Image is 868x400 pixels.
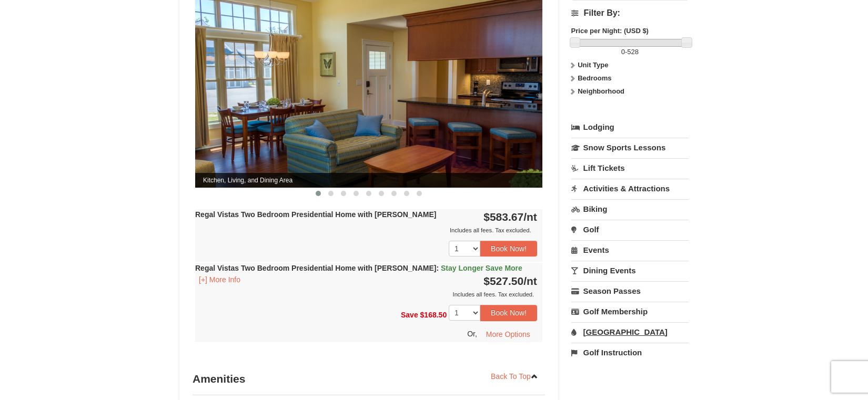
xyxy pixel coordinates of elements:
[195,289,537,300] div: Includes all fees. Tax excluded.
[195,210,436,219] strong: Regal Vistas Two Bedroom Presidential Home with [PERSON_NAME]
[195,274,244,285] button: [+] More Info
[571,261,689,280] a: Dining Events
[578,61,608,69] strong: Unit Type
[193,368,545,389] h3: Amenities
[483,211,537,223] strong: $583.67
[571,302,689,321] a: Golf Membership
[571,138,689,157] a: Snow Sports Lessons
[571,27,649,35] strong: Price per Night: (USD $)
[571,179,689,198] a: Activities & Attractions
[578,74,611,82] strong: Bedrooms
[195,264,522,272] strong: Regal Vistas Two Bedroom Presidential Home with [PERSON_NAME]
[571,158,689,178] a: Lift Tickets
[523,275,537,287] span: /nt
[571,199,689,219] a: Biking
[621,48,625,56] span: 0
[571,118,689,137] a: Lodging
[195,225,537,235] div: Includes all fees. Tax excluded.
[523,211,537,223] span: /nt
[436,264,439,272] span: :
[479,326,537,342] button: More Options
[571,240,689,260] a: Events
[441,264,522,272] span: Stay Longer Save More
[480,241,537,257] button: Book Now!
[571,322,689,342] a: [GEOGRAPHIC_DATA]
[401,311,418,319] span: Save
[627,48,639,56] span: 528
[571,8,689,18] h4: Filter By:
[483,275,523,287] span: $527.50
[571,47,689,57] label: -
[571,220,689,239] a: Golf
[484,368,545,384] a: Back To Top
[420,311,447,319] span: $168.50
[578,87,624,95] strong: Neighborhood
[467,329,477,337] span: Or,
[480,305,537,321] button: Book Now!
[571,281,689,301] a: Season Passes
[195,173,542,188] span: Kitchen, Living, and Dining Area
[571,343,689,362] a: Golf Instruction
